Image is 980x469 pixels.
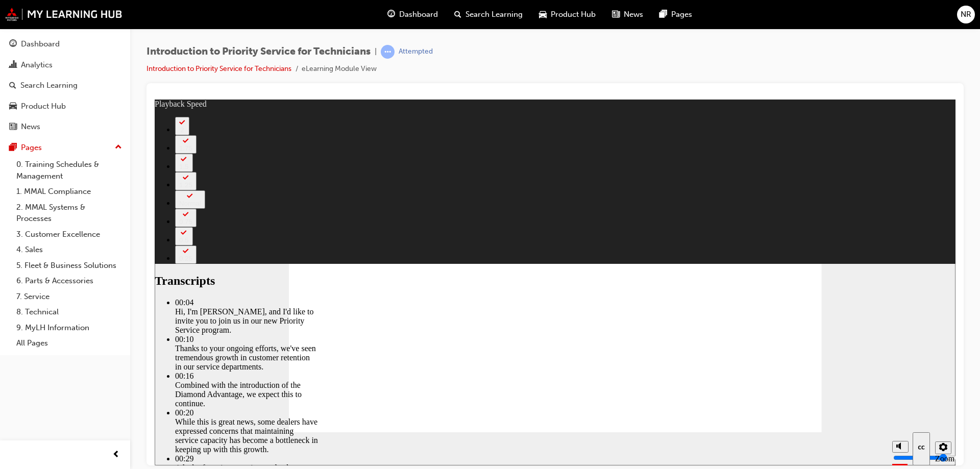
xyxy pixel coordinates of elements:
[961,9,971,20] span: NR
[399,9,438,20] span: Dashboard
[146,46,371,58] span: Introduction to Priority Service for Technicians
[20,318,163,355] div: While this is great news, some dealers have expressed concerns that maintaining service capacity ...
[4,35,126,54] a: Dashboard
[387,8,395,21] span: guage-icon
[12,242,126,258] a: 4. Sales
[551,9,596,20] span: Product Hub
[4,138,126,157] button: Pages
[146,64,291,73] a: Introduction to Priority Service for Technicians
[12,200,126,227] a: 2. MMAL Systems & Processes
[4,56,126,75] a: Analytics
[454,8,461,21] span: search-icon
[20,80,78,91] div: Search Learning
[4,97,126,116] a: Product Hub
[112,449,120,461] span: prev-icon
[671,9,692,20] span: Pages
[12,157,126,184] a: 0. Training Schedules & Management
[9,81,16,90] span: search-icon
[12,227,126,242] a: 3. Customer Excellence
[20,17,35,36] button: 2
[381,45,395,59] span: learningRecordVerb_ATTEMPT-icon
[9,122,17,132] span: news-icon
[624,9,643,20] span: News
[465,9,523,20] span: Search Learning
[21,121,40,133] div: News
[21,142,42,154] div: Pages
[659,8,667,21] span: pages-icon
[115,141,122,154] span: up-icon
[12,184,126,200] a: 1. MMAL Compliance
[612,8,620,21] span: news-icon
[375,46,377,58] span: |
[21,101,66,112] div: Product Hub
[24,27,31,34] div: 2
[531,4,604,25] a: car-iconProduct Hub
[302,63,377,75] li: eLearning Module View
[9,143,17,153] span: pages-icon
[4,117,126,136] a: News
[9,102,17,111] span: car-icon
[957,6,975,23] button: NR
[379,4,446,25] a: guage-iconDashboard
[399,47,433,57] div: Attempted
[12,335,126,351] a: All Pages
[21,59,53,71] div: Analytics
[9,40,17,49] span: guage-icon
[4,76,126,95] a: Search Learning
[20,355,163,364] div: 00:29
[5,8,122,21] img: mmal
[21,38,60,50] div: Dashboard
[9,61,17,70] span: chart-icon
[539,8,547,21] span: car-icon
[20,364,163,391] div: A lack of service capacity can lead to missed business opportunity and potential customer dissati...
[12,258,126,274] a: 5. Fleet & Business Solutions
[446,4,531,25] a: search-iconSearch Learning
[4,33,126,138] button: DashboardAnalyticsSearch LearningProduct HubNews
[12,320,126,336] a: 9. MyLH Information
[651,4,700,25] a: pages-iconPages
[604,4,651,25] a: news-iconNews
[12,273,126,289] a: 6. Parts & Accessories
[12,304,126,320] a: 8. Technical
[12,289,126,305] a: 7. Service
